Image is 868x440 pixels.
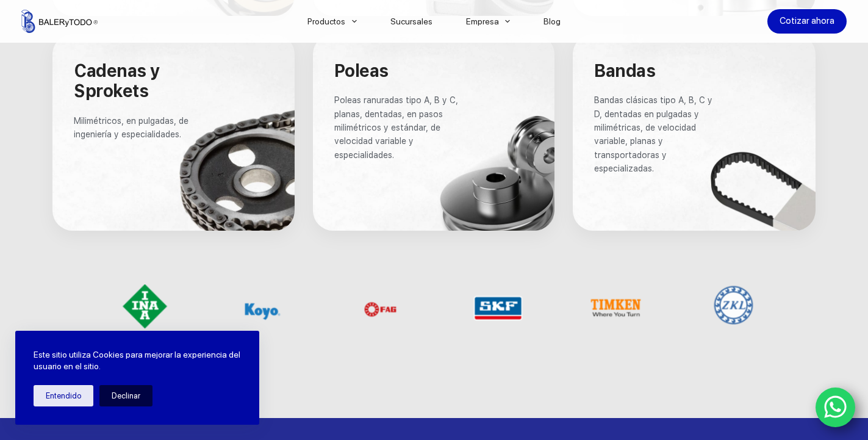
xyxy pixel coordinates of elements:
img: Balerytodo [21,10,98,33]
span: Bandas [594,60,655,81]
a: Cotizar ahora [767,9,847,34]
span: Poleas ranuradas tipo A, B y C, planas, dentadas, en pasos milimétricos y estándar, de velocidad ... [334,95,461,160]
span: Milimétricos, en pulgadas, de ingeniería y especialidades. [74,116,191,139]
button: Entendido [34,385,93,406]
span: Bandas clásicas tipo A, B, C y D, dentadas en pulgadas y milimétricas, de velocidad variable, pla... [594,95,715,173]
p: Este sitio utiliza Cookies para mejorar la experiencia del usuario en el sitio. [34,349,241,373]
span: Poleas [334,60,389,81]
button: Declinar [99,385,152,406]
span: Cadenas y Sprokets [74,60,164,102]
a: WhatsApp [816,388,856,428]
